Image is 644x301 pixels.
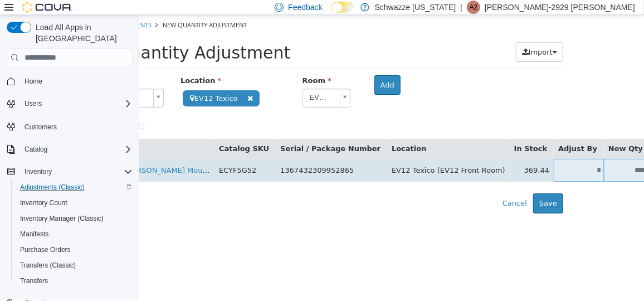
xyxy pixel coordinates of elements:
a: Home [20,75,47,88]
button: Manifests [11,226,137,242]
span: Inventory Count [20,198,67,207]
button: Inventory [20,165,56,178]
span: Manifests [16,227,133,241]
img: Cova [22,2,72,13]
button: Users [2,96,137,111]
span: Location [41,61,82,70]
span: Catalog [25,145,47,154]
button: Adjust By [419,128,460,139]
td: 1367432309952865 [136,144,248,167]
p: Schwazze [US_STATE] [375,1,456,14]
span: Inventory [20,165,133,178]
button: Inventory [2,164,137,179]
td: ECYF5G52 [75,144,136,167]
span: Feedback [288,2,322,13]
button: Home [2,73,137,89]
span: New Quantity Adjustment [23,6,108,14]
button: Catalog SKU [80,128,132,139]
span: EV12 Texico [43,75,120,91]
span: Transfers [20,276,48,285]
button: Catalog [20,143,52,156]
a: Customers [20,120,61,134]
span: Home [20,74,133,88]
button: Adjustments (Classic) [11,179,137,195]
span: Adjustments (Classic) [16,181,133,194]
a: Adjustments (Classic) [16,181,89,194]
button: In Stock [375,128,410,139]
a: EV12 Front Room [163,74,211,93]
button: Add [235,60,261,80]
button: Inventory Manager (Classic) [11,211,137,226]
button: Cancel [357,178,394,198]
span: Room [163,61,192,70]
span: Inventory Count [16,196,133,210]
span: Purchase Orders [16,243,133,256]
button: Transfers [11,273,137,289]
button: Import [377,27,424,47]
button: Purchase Orders [11,242,137,258]
button: Location [252,128,289,139]
a: Manifests [16,227,53,241]
button: Inventory Count [11,195,137,211]
span: A2 [470,1,478,14]
span: Transfers (Classic) [20,261,76,270]
a: Purchase Orders [16,243,75,256]
span: Users [20,97,133,110]
td: 369.44 [370,144,414,167]
span: Manifests [20,230,48,239]
span: Import [389,33,413,41]
button: Customers [2,118,137,134]
a: Inventory Manager (Classic) [16,212,108,225]
button: Users [20,97,46,110]
button: Transfers (Classic) [11,258,137,273]
span: Customers [20,119,133,133]
a: Transfers (Classic) [16,259,80,272]
span: Dark Mode [331,13,332,13]
span: Users [25,99,42,108]
button: Catalog [2,142,137,157]
button: Serial / Package Number [141,128,243,139]
span: Catalog [20,143,133,156]
p: [PERSON_NAME]-2929 [PERSON_NAME] [485,1,635,14]
span: Customers [25,123,57,132]
span: Inventory Manager (Classic) [20,214,104,223]
span: New Qty [469,129,510,138]
button: Save [394,178,424,198]
span: Load All Apps in [GEOGRAPHIC_DATA] [31,22,133,44]
span: Transfers (Classic) [16,259,133,272]
span: Inventory [25,167,52,176]
span: Purchase Orders [20,245,71,254]
input: Dark Mode [331,2,355,13]
span: Adjustments (Classic) [20,183,85,192]
span: Inventory Manager (Classic) [16,212,133,225]
span: EV12 Front Room [164,74,196,91]
span: Transfers [16,274,133,288]
div: Adrian-2929 Telles [467,1,480,14]
span: Home [25,77,42,86]
p: | [460,1,462,14]
span: EV12 Texico (EV12 Front Room) [252,151,366,159]
a: Inventory Count [16,196,72,210]
a: Transfers [16,274,52,288]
